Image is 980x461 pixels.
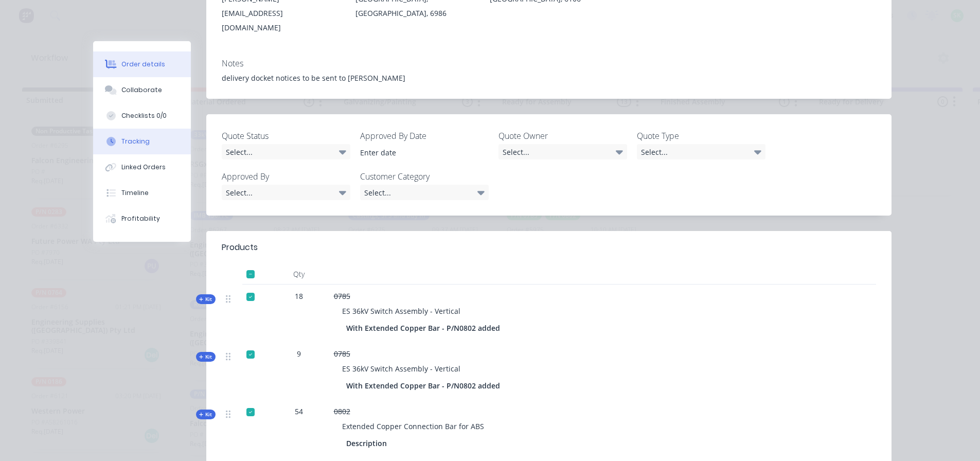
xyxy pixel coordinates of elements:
[199,353,212,361] span: Kit
[222,59,876,68] div: Notes
[121,60,165,69] div: Order details
[297,348,301,359] span: 9
[93,129,191,154] button: Tracking
[334,406,350,416] span: 0802
[342,421,484,431] span: Extended Copper Connection Bar for ABS
[121,188,149,198] div: Timeline
[121,163,166,172] div: Linked Orders
[93,103,191,129] button: Checklists 0/0
[268,264,330,285] div: Qty
[196,352,216,362] button: Kit
[342,364,460,374] span: ES 36kV Switch Assembly - Vertical
[346,321,504,335] div: With Extended Copper Bar - P/N0802 added
[93,180,191,206] button: Timeline
[346,378,504,393] div: With Extended Copper Bar - P/N0802 added
[121,137,150,146] div: Tracking
[196,294,216,304] button: Kit
[222,170,350,183] label: Approved By
[93,77,191,103] button: Collaborate
[334,291,350,301] span: 0785
[222,130,350,142] label: Quote Status
[295,406,303,417] span: 54
[93,206,191,232] button: Profitability
[334,349,350,359] span: 0785
[93,154,191,180] button: Linked Orders
[295,291,303,302] span: 18
[342,306,460,316] span: ES 36kV Switch Assembly - Vertical
[121,111,167,120] div: Checklists 0/0
[637,130,765,142] label: Quote Type
[121,214,160,223] div: Profitability
[353,145,481,160] input: Enter date
[346,436,391,451] div: Description
[121,85,162,95] div: Collaborate
[360,130,489,142] label: Approved By Date
[498,130,627,142] label: Quote Owner
[222,73,876,83] div: delivery docket notices to be sent to [PERSON_NAME]
[196,410,216,419] button: Kit
[199,411,212,418] span: Kit
[222,144,350,159] div: Select...
[360,170,489,183] label: Customer Category
[637,144,765,159] div: Select...
[498,144,627,159] div: Select...
[360,185,489,200] div: Select...
[93,51,191,77] button: Order details
[199,295,212,303] span: Kit
[222,241,258,254] div: Products
[222,185,350,200] div: Select...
